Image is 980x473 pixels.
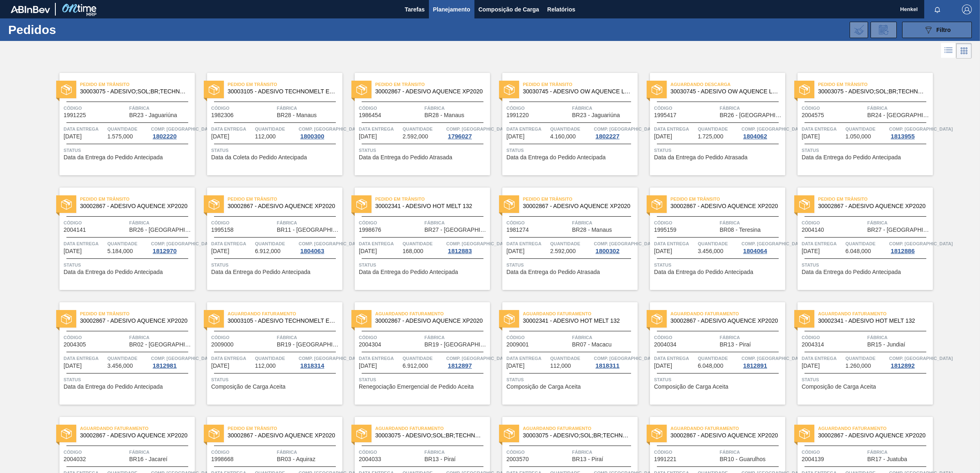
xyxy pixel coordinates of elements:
[359,219,422,227] span: Código
[741,248,768,254] div: 1804064
[151,354,193,369] a: Comp. [GEOGRAPHIC_DATA]1812981
[889,362,916,369] div: 1812892
[64,146,193,154] span: Status
[64,112,86,118] span: 1991225
[572,104,636,112] span: Fábrica
[504,199,515,210] img: status
[64,261,193,269] span: Status
[654,363,672,369] span: 28/08/2025
[550,354,592,362] span: Quantidade
[594,133,621,140] div: 1802227
[547,5,575,14] span: Relatórios
[151,133,178,140] div: 1802220
[802,354,843,362] span: Data entrega
[359,269,458,275] span: Data da Entrega do Pedido Antecipada
[741,362,768,369] div: 1812891
[654,146,783,154] span: Status
[889,125,931,140] a: Comp. [GEOGRAPHIC_DATA]1813955
[228,203,336,209] span: 30002867 - ADESIVO AQUENCE XP2020
[523,318,631,324] span: 30002341 - ADESIVO HOT MELT 132
[359,112,381,118] span: 1986454
[151,125,193,140] a: Comp. [GEOGRAPHIC_DATA]1802220
[937,27,951,33] span: Filtro
[359,104,422,112] span: Código
[359,134,377,140] span: 17/08/2025
[211,333,275,342] span: Código
[818,318,926,324] span: 30002341 - ADESIVO HOT MELT 132
[151,354,214,362] span: Comp. Carga
[64,134,82,140] span: 12/08/2025
[211,363,229,369] span: 25/08/2025
[64,125,105,133] span: Data entrega
[211,219,275,227] span: Código
[151,240,214,248] span: Comp. Carga
[550,240,592,248] span: Quantidade
[424,219,488,227] span: Fábrica
[504,84,515,95] img: status
[594,125,636,140] a: Comp. [GEOGRAPHIC_DATA]1802227
[785,302,933,405] a: statusAguardando Faturamento30002341 - ADESIVO HOT MELT 132Código2004314FábricaBR15 - JundiaíData...
[698,134,723,140] span: 1.725,000
[299,240,362,248] span: Comp. Carga
[403,248,424,254] span: 168,000
[151,362,178,369] div: 1812981
[47,188,195,290] a: statusPedido em Trânsito30002867 - ADESIVO AQUENCE XP2020Código2004141FábricaBR26 - [GEOGRAPHIC_D...
[359,333,422,342] span: Código
[720,333,783,342] span: Fábrica
[902,22,972,38] button: Filtro
[670,318,779,324] span: 30002867 - ADESIVO AQUENCE XP2020
[64,363,82,369] span: 25/08/2025
[359,240,401,248] span: Data entrega
[277,112,317,118] span: BR28 - Manaus
[195,188,342,290] a: statusPedido em Trânsito30002867 - ADESIVO AQUENCE XP2020Código1995158FábricaBR11 - [GEOGRAPHIC_D...
[359,154,452,161] span: Data da Entrega do Pedido Atrasada
[359,227,381,233] span: 1998676
[818,80,933,88] span: Pedido em Trânsito
[550,248,576,254] span: 2.592,000
[654,248,672,254] span: 22/08/2025
[802,219,865,227] span: Código
[652,314,662,324] img: status
[342,188,490,290] a: statusPedido em Trânsito30002341 - ADESIVO HOT MELT 132Código1998676FábricaBR27 - [GEOGRAPHIC_DAT...
[446,240,510,248] span: Comp. Carga
[818,310,933,318] span: Aguardando Faturamento
[698,354,740,362] span: Quantidade
[506,261,636,269] span: Status
[802,125,843,133] span: Data entrega
[572,227,612,233] span: BR28 - Manaus
[211,154,307,161] span: Data da Coleta do Pedido Antecipada
[523,195,638,203] span: Pedido em Trânsito
[594,354,636,369] a: Comp. [GEOGRAPHIC_DATA]1818311
[594,240,657,248] span: Comp. Carga
[299,240,340,254] a: Comp. [GEOGRAPHIC_DATA]1804063
[889,240,953,248] span: Comp. Carga
[446,354,510,362] span: Comp. Carga
[594,248,621,254] div: 1800302
[209,314,219,324] img: status
[424,333,488,342] span: Fábrica
[594,240,636,254] a: Comp. [GEOGRAPHIC_DATA]1800302
[211,104,275,112] span: Código
[80,80,195,88] span: Pedido em Trânsito
[359,146,488,154] span: Status
[594,362,621,369] div: 1818311
[211,146,340,154] span: Status
[506,248,524,254] span: 22/08/2025
[741,354,805,362] span: Comp. Carga
[47,302,195,405] a: statusPedido em Trânsito30002867 - ADESIVO AQUENCE XP2020Código2004305FábricaBR02 - [GEOGRAPHIC_D...
[255,240,297,248] span: Quantidade
[506,269,600,275] span: Data da Entrega do Pedido Atrasada
[47,73,195,175] a: statusPedido em Trânsito30003075 - ADESIVO;SOL;BR;TECHNOMELT SUPRA HT 35125Código1991225FábricaBR...
[802,154,901,161] span: Data da Entrega do Pedido Antecipada
[802,240,843,248] span: Data entrega
[277,219,340,227] span: Fábrica
[479,5,539,14] span: Composição de Carga
[446,240,488,254] a: Comp. [GEOGRAPHIC_DATA]1812883
[403,240,444,248] span: Quantidade
[846,240,887,248] span: Quantidade
[11,6,50,13] img: TNhmsLtSVTkK8tSr43FrP2fwEKptu5GPRR3wAAAABJRU5ErkJggg==
[446,133,473,140] div: 1796027
[255,125,297,133] span: Quantidade
[64,219,127,227] span: Código
[654,219,718,227] span: Código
